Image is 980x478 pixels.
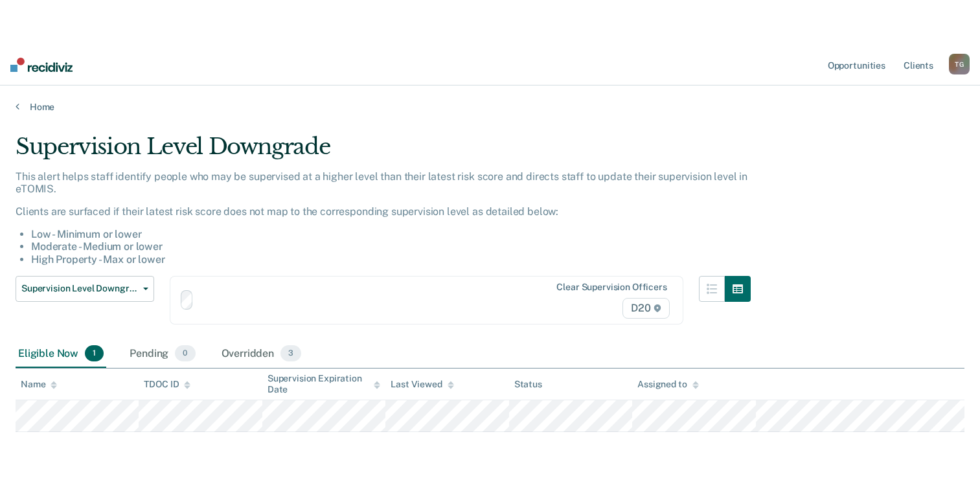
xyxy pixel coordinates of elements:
[949,54,970,74] button: TG
[16,101,964,113] a: Home
[31,228,751,240] li: Low - Minimum or lower
[16,170,751,195] p: This alert helps staff identify people who may be supervised at a higher level than their latest ...
[514,379,542,390] div: Status
[16,340,106,369] div: Eligible Now1
[949,54,970,74] div: T G
[10,58,73,72] img: Recidiviz
[16,276,154,302] button: Supervision Level Downgrade
[556,282,667,293] div: Clear supervision officers
[825,44,888,85] a: Opportunities
[31,253,751,266] li: High Property - Max or lower
[31,240,751,253] li: Moderate - Medium or lower
[901,44,936,85] a: Clients
[268,373,380,395] div: Supervision Expiration Date
[175,345,195,362] span: 0
[16,133,751,170] div: Supervision Level Downgrade
[144,379,190,390] div: TDOC ID
[391,379,453,390] div: Last Viewed
[280,345,301,362] span: 3
[637,379,698,390] div: Assigned to
[21,379,57,390] div: Name
[85,345,104,362] span: 1
[21,283,138,294] span: Supervision Level Downgrade
[16,205,751,218] p: Clients are surfaced if their latest risk score does not map to the corresponding supervision lev...
[622,298,669,319] span: D20
[936,434,967,465] iframe: Intercom live chat
[219,340,304,369] div: Overridden3
[127,340,198,369] div: Pending0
